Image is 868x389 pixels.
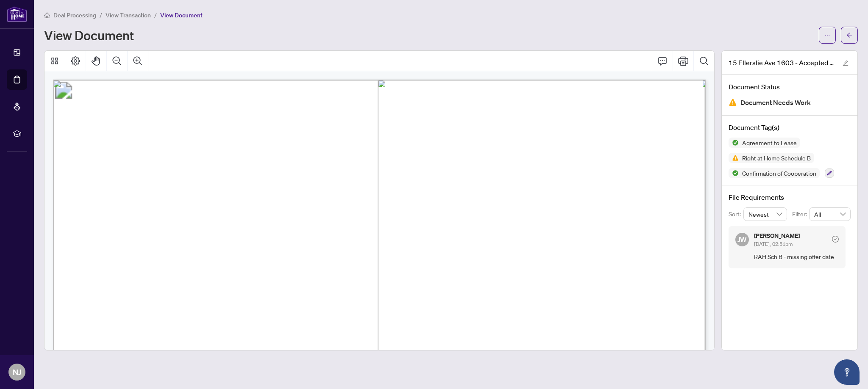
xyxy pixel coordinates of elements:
[729,192,851,202] h4: File Requirements
[748,208,782,221] span: Newest
[729,98,737,107] img: Document Status
[740,97,811,108] span: Document Needs Work
[729,122,851,132] h4: Document Tag(s)
[739,140,800,146] span: Agreement to Lease
[44,28,134,42] h1: View Document
[729,153,739,163] img: Status Icon
[106,11,151,19] span: View Transaction
[843,60,849,66] span: edit
[729,82,851,92] h4: Document Status
[814,208,846,221] span: All
[792,210,809,219] p: Filter:
[53,11,96,19] span: Deal Processing
[729,58,835,68] span: 15 Ellerslie Ave 1603 - Accepted offer Acknowledged -15 ellerslie 1603 1.pdf
[834,359,860,385] button: Open asap
[160,11,203,19] span: View Document
[13,366,21,378] span: NJ
[832,236,839,243] span: check-circle
[737,234,747,245] span: JW
[44,12,50,18] span: home
[824,32,830,38] span: ellipsis
[729,168,739,178] img: Status Icon
[729,138,739,148] img: Status Icon
[739,155,814,161] span: Right at Home Schedule B
[846,32,852,38] span: arrow-left
[729,210,743,219] p: Sort:
[154,10,157,20] li: /
[100,10,102,20] li: /
[754,252,839,262] span: RAH Sch B - missing offer date
[7,6,27,22] img: logo
[739,170,820,176] span: Confirmation of Cooperation
[754,241,793,247] span: [DATE], 02:51pm
[754,233,800,239] h5: [PERSON_NAME]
